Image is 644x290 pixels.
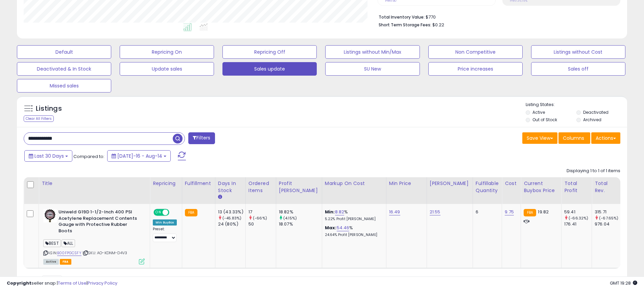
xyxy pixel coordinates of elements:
[583,117,601,123] label: Archived
[532,117,557,123] label: Out of Stock
[325,209,335,215] b: Min:
[43,209,145,264] div: ASIN:
[168,210,179,215] span: OFF
[430,180,470,187] div: [PERSON_NAME]
[322,177,386,204] th: The percentage added to the cost of goods (COGS) that forms the calculator for Min & Max prices.
[43,209,57,222] img: 41AbnPONd-L._SL40_.jpg
[595,221,622,227] div: 976.04
[526,102,627,108] p: Listing States:
[60,259,71,265] span: FBA
[120,45,214,59] button: Repricing On
[218,221,245,227] div: 24 (80%)
[24,150,72,162] button: Last 30 Days
[7,280,117,287] div: seller snap | |
[153,227,177,242] div: Preset:
[325,180,383,187] div: Markup on Cost
[325,217,381,221] p: 5.22% Profit [PERSON_NAME]
[532,109,545,115] label: Active
[153,219,177,226] div: Win BuyBox
[154,210,163,215] span: ON
[569,215,588,221] small: (-66.32%)
[389,180,424,187] div: Min Price
[564,209,592,215] div: 59.41
[279,180,319,194] div: Profit [PERSON_NAME]
[325,62,420,76] button: SU New
[248,209,276,215] div: 17
[17,45,111,59] button: Default
[73,153,104,160] span: Compared to:
[379,22,431,28] b: Short Term Storage Fees:
[476,180,499,194] div: Fulfillable Quantity
[42,180,147,187] div: Title
[325,209,381,221] div: %
[531,62,625,76] button: Sales off
[325,233,381,237] p: 24.64% Profit [PERSON_NAME]
[558,132,590,144] button: Columns
[505,180,518,187] div: Cost
[43,239,61,247] span: BEST
[218,180,243,194] div: Days In Stock
[430,209,440,215] a: 21.55
[62,239,75,247] span: ALL
[567,168,620,174] div: Displaying 1 to 1 of 1 items
[595,209,622,215] div: 315.71
[24,115,54,122] div: Clear All Filters
[564,180,589,194] div: Total Profit
[218,209,245,215] div: 13 (43.33%)
[476,209,497,215] div: 6
[325,225,381,237] div: %
[583,109,609,115] label: Deactivated
[563,135,584,141] span: Columns
[222,215,241,221] small: (-45.83%)
[610,280,637,286] span: 2025-09-14 19:28 GMT
[222,45,317,59] button: Repricing Off
[325,225,337,231] b: Max:
[58,209,141,236] b: Uniweld G19D 1-1/2-Inch 400 PSI Acetylene Replacement Contents Gauge with Protective Rubber Boots
[325,45,420,59] button: Listings without Min/Max
[120,62,214,76] button: Update sales
[7,280,31,286] strong: Copyright
[428,62,523,76] button: Price increases
[599,215,618,221] small: (-67.65%)
[279,221,322,227] div: 18.07%
[279,209,322,215] div: 18.82%
[107,150,171,162] button: [DATE]-16 - Aug-14
[36,104,62,113] h5: Listings
[88,280,117,286] a: Privacy Policy
[564,221,592,227] div: 176.41
[595,180,619,194] div: Total Rev.
[538,209,549,215] span: 19.82
[82,250,127,256] span: | SKU: AO-KDNM-D4V3
[248,180,273,194] div: Ordered Items
[337,225,350,231] a: 54.46
[379,12,615,21] li: $770
[43,259,59,265] span: All listings currently available for purchase on Amazon
[379,14,425,20] b: Total Inventory Value:
[283,215,297,221] small: (4.15%)
[432,22,444,28] span: $0.22
[531,45,625,59] button: Listings without Cost
[335,209,344,215] a: 8.82
[57,250,81,256] a: B00FPGCSFY
[428,45,523,59] button: Non Competitive
[58,280,87,286] a: Terms of Use
[524,209,536,216] small: FBA
[153,180,179,187] div: Repricing
[17,62,111,76] button: Deactivated & In Stock
[17,79,111,93] button: Missed sales
[522,132,557,144] button: Save View
[253,215,267,221] small: (-66%)
[591,132,620,144] button: Actions
[188,132,215,144] button: Filters
[185,180,212,187] div: Fulfillment
[248,221,276,227] div: 50
[222,62,317,76] button: Sales update
[34,153,64,159] span: Last 30 Days
[185,209,197,216] small: FBA
[218,194,222,200] small: Days In Stock.
[117,153,162,159] span: [DATE]-16 - Aug-14
[505,209,514,215] a: 9.75
[389,209,400,215] a: 16.49
[524,180,558,194] div: Current Buybox Price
